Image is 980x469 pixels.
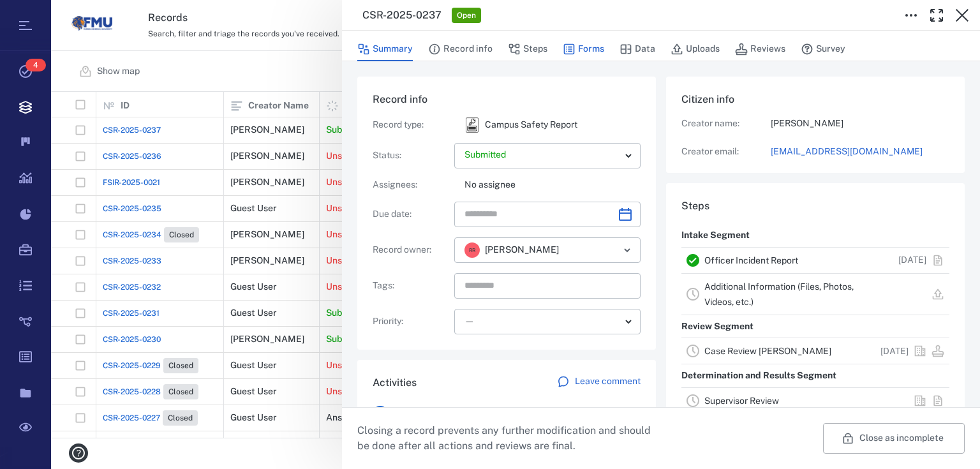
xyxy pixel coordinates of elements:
[373,279,449,292] p: Tags :
[464,179,641,191] p: No assignee
[666,183,965,466] div: StepsIntake SegmentOfficer Incident Report[DATE]Additional Information (Files, Photos, Videos, et...
[357,423,661,454] p: Closing a record prevents any further modification and should be done after all actions and revie...
[681,315,754,338] p: Review Segment
[801,37,845,61] button: Survey
[464,314,620,329] div: —
[681,198,949,214] h6: Steps
[472,406,527,421] span: [DATE] 2:57PM
[373,315,449,328] p: Priority :
[620,37,655,61] button: Data
[464,242,480,258] div: R R
[612,202,638,227] button: Choose date
[735,37,785,61] button: Reviews
[681,145,771,158] p: Creator email:
[373,149,449,162] p: Status :
[575,375,641,388] p: Leave comment
[681,117,771,130] p: Creator name:
[704,396,779,406] a: Supervisor Review
[464,117,480,133] img: icon Campus Safety Report
[924,3,949,28] button: Toggle Fullscreen
[771,117,949,130] p: [PERSON_NAME]
[373,179,449,191] p: Assignees :
[898,3,924,28] button: Toggle to Edit Boxes
[704,281,854,307] a: Additional Information (Files, Photos, Videos, etc.)
[563,37,604,61] button: Forms
[362,8,442,23] h3: CSR-2025-0237
[704,255,798,265] a: Officer Incident Report
[373,375,417,391] h6: Activities
[373,208,449,221] p: Due date :
[823,423,965,454] button: Close as incomplete
[880,345,909,358] p: [DATE]
[681,92,949,107] h6: Citizen info
[26,59,46,71] span: 4
[357,77,656,360] div: Record infoRecord type:icon Campus Safety ReportCampus Safety ReportStatus:Assignees:No assigneeD...
[557,375,641,391] a: Leave comment
[898,254,926,267] p: [DATE]
[508,37,547,61] button: Steps
[485,119,577,131] p: Campus Safety Report
[464,117,480,133] div: Campus Safety Report
[454,10,479,21] span: Open
[373,244,449,257] p: Record owner :
[357,37,413,61] button: Summary
[485,244,559,257] span: [PERSON_NAME]
[681,364,836,387] p: Determination and Results Segment
[373,119,449,131] p: Record type :
[949,3,975,28] button: Close
[618,241,636,259] button: Open
[681,224,750,247] p: Intake Segment
[428,37,493,61] button: Record info
[464,149,620,161] p: Submitted
[29,9,55,20] span: Help
[771,145,949,158] a: [EMAIL_ADDRESS][DOMAIN_NAME]
[671,37,720,61] button: Uploads
[373,92,641,107] h6: Record info
[704,346,831,356] a: Case Review [PERSON_NAME]
[666,77,965,183] div: Citizen infoCreator name:[PERSON_NAME]Creator email:[EMAIL_ADDRESS][DOMAIN_NAME]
